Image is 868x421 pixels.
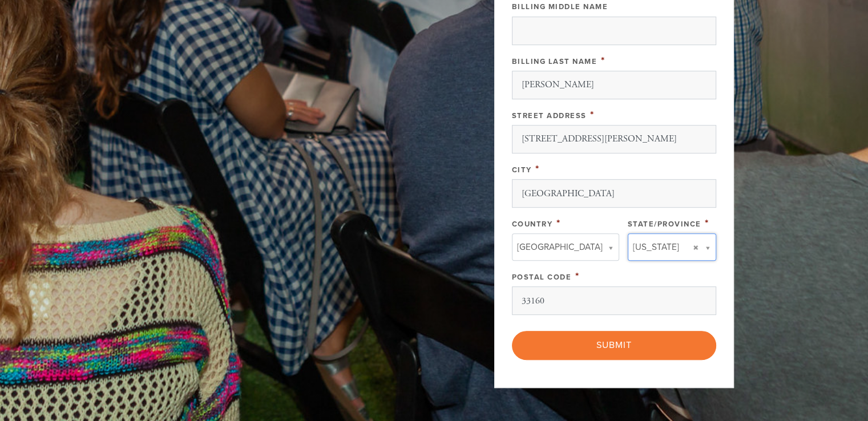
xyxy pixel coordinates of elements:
label: Billing Last Name [512,57,597,66]
label: Country [512,220,553,229]
span: This field is required. [556,217,561,229]
a: [US_STATE] [628,233,716,261]
label: City [512,165,532,175]
label: Street Address [512,111,587,120]
a: [GEOGRAPHIC_DATA] [512,233,619,261]
span: This field is required. [535,163,540,175]
label: State/Province [628,220,701,229]
span: This field is required. [590,108,595,121]
span: This field is required. [705,217,709,229]
span: This field is required. [575,270,580,282]
span: [GEOGRAPHIC_DATA] [517,240,603,254]
label: Postal Code [512,273,572,282]
span: [US_STATE] [633,240,679,254]
span: This field is required. [601,54,605,67]
label: Billing Middle Name [512,2,608,11]
input: Submit [512,331,716,359]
